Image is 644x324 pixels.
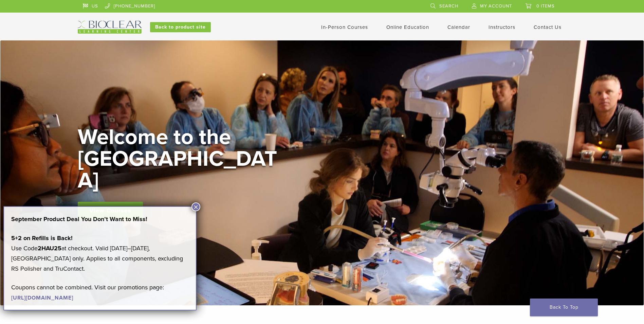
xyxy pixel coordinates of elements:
[386,24,429,30] a: Online Education
[536,3,555,9] span: 0 items
[78,21,142,34] img: Bioclear
[480,3,512,9] span: My Account
[11,294,73,301] a: [URL][DOMAIN_NAME]
[489,24,515,30] a: Instructors
[530,299,598,316] a: Back To Top
[321,24,368,30] a: In-Person Courses
[439,3,458,9] span: Search
[78,202,143,219] a: View Courses
[150,22,211,32] a: Back to product site
[447,24,470,30] a: Calendar
[11,234,73,242] strong: 5+2 on Refills is Back!
[11,233,189,274] p: Use Code at checkout. Valid [DATE]–[DATE], [GEOGRAPHIC_DATA] only. Applies to all components, exc...
[38,245,61,252] strong: 2HAU25
[534,24,562,30] a: Contact Us
[78,126,281,192] h2: Welcome to the [GEOGRAPHIC_DATA]
[191,202,200,211] button: Close
[11,215,147,223] strong: September Product Deal You Don’t Want to Miss!
[11,282,189,303] p: Coupons cannot be combined. Visit our promotions page:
